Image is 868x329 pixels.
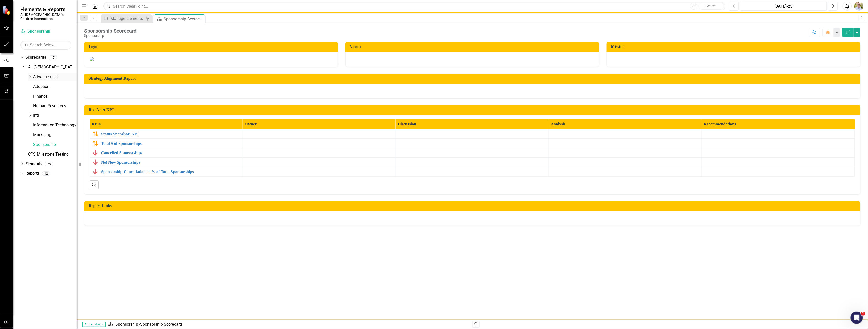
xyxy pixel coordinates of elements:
img: Nate Dawson [854,2,864,11]
td: Double-Click to Edit [702,148,855,158]
div: 17 [49,55,57,60]
div: [DATE]-25 [742,3,825,9]
img: AGCI%20Logo%20-%20Primary%20ADA.png [90,57,94,61]
a: CPS Milestone Testing [28,151,77,157]
td: Double-Click to Edit [243,139,396,148]
img: Below Plan [92,150,98,156]
span: Search [706,4,717,8]
td: Double-Click to Edit Right Click for Context Menu [90,158,243,167]
a: Sponsorship Cancellation as % of Total Sponsorships [101,170,240,174]
a: Total # of Sponsorships [101,141,240,146]
td: Double-Click to Edit [396,167,549,177]
div: 25 [45,162,53,166]
a: Advancement [33,74,77,80]
td: Double-Click to Edit [243,148,396,158]
img: Below Plan [92,169,98,175]
a: Intl [33,113,77,119]
img: Below Plan [92,159,98,165]
h3: Report Links [89,204,858,208]
td: Double-Click to Edit [702,158,855,167]
a: Reports [25,171,40,177]
td: Double-Click to Edit [396,158,549,167]
a: Finance [33,93,77,99]
td: Double-Click to Edit [243,158,396,167]
td: Double-Click to Edit [549,158,702,167]
td: Double-Click to Edit Right Click for Context Menu [90,148,243,158]
div: Manage Elements [110,15,144,22]
td: Double-Click to Edit [396,139,549,148]
td: Double-Click to Edit [702,129,855,139]
img: ClearPoint Strategy [3,6,11,15]
a: Sponsorship [33,142,77,148]
td: Double-Click to Edit [549,148,702,158]
span: Elements & Reports [20,6,71,13]
div: Sponsorship Scorecard [140,322,182,327]
span: Administrator [82,322,106,327]
a: Net New Sponsorships [101,160,240,165]
a: All [DEMOGRAPHIC_DATA]'s Children International [28,64,77,70]
input: Search ClearPoint... [103,2,725,11]
h3: Strategy Alignment Report [89,76,858,81]
td: Double-Click to Edit [702,167,855,177]
td: Double-Click to Edit [549,167,702,177]
td: Double-Click to Edit [396,148,549,158]
a: Human Resources [33,103,77,109]
img: Caution [92,140,98,146]
td: Double-Click to Edit Right Click for Context Menu [90,129,243,139]
button: [DATE]-25 [740,2,827,11]
td: Double-Click to Edit [243,167,396,177]
img: Caution [92,131,98,137]
a: Marketing [33,132,77,138]
button: Search [699,3,724,10]
a: Status Snapshot: KPI [101,132,240,136]
a: Elements [25,161,42,167]
td: Double-Click to Edit [243,129,396,139]
div: Sponsorship Scorecard [164,16,204,22]
h3: Logo [89,44,335,49]
h3: Red Alert KPIs [89,108,858,112]
span: 2 [861,312,865,316]
small: All [DEMOGRAPHIC_DATA]'s Children International [20,13,71,21]
h3: Vision [350,44,597,49]
a: Sponsorship [20,29,71,34]
div: » [108,322,468,327]
input: Search Below... [20,41,71,50]
iframe: Intercom live chat [851,312,863,324]
a: Manage Elements [102,15,144,22]
td: Double-Click to Edit Right Click for Context Menu [90,167,243,177]
td: Double-Click to Edit [702,139,855,148]
a: Cancelled Sponsorships [101,151,240,155]
div: Sponsorship [84,34,137,38]
a: Sponsorship [115,322,138,327]
a: Information Technology [33,122,77,128]
td: Double-Click to Edit Right Click for Context Menu [90,139,243,148]
a: Adoption [33,84,77,90]
td: Double-Click to Edit [549,139,702,148]
td: Double-Click to Edit [396,129,549,139]
a: Scorecards [25,55,46,61]
div: 12 [42,171,50,176]
td: Double-Click to Edit [549,129,702,139]
div: Sponsorship Scorecard [84,28,137,34]
h3: Mission [611,44,858,49]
